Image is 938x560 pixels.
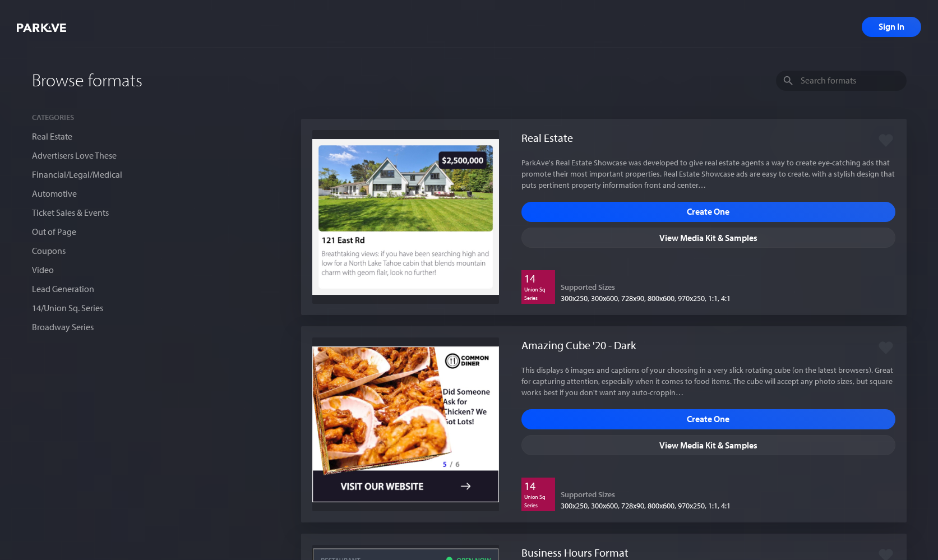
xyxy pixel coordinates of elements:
[561,281,731,293] h2: Supported Sizes
[312,346,499,502] img: 7cb4ed4f-da2f-4321-bc76-cf5e8e2ef3c3.jpeg
[32,150,117,161] a: Advertisers Love These
[32,131,72,142] a: Real Estate
[32,71,142,91] h1: Browse formats
[521,228,895,248] span: View Media Kit & Samples
[524,273,552,284] p: 14
[521,130,573,146] h1: Real Estate
[524,494,552,500] p: Union Sq
[32,188,77,199] a: Automotive
[32,321,94,332] a: Broadway Series
[32,283,94,294] a: Lead Generation
[524,295,552,301] p: Series
[524,503,552,508] p: Series
[521,364,895,398] p: This displays 6 images and captions of your choosing in a very slick rotating cube (on the latest...
[521,202,895,222] span: Create One
[524,287,552,293] p: Union Sq
[312,139,499,295] img: de6b9e4b-5052-4144-ae77-c705297f0b94.jpeg
[521,337,636,353] h1: Amazing Cube '20 - Dark
[521,409,895,429] span: Create One
[521,157,895,191] p: ParkAve's Real Estate Showcase was developed to give real estate agents a way to create eye-catch...
[32,264,54,275] a: Video
[32,169,122,180] a: Financial/Legal/Medical
[561,500,731,511] p: 300x250, 300x600, 728x90, 800x600, 970x250, 1:1, 4:1
[561,489,731,500] h2: Supported Sizes
[524,480,552,492] p: 14
[32,245,66,256] a: Coupons
[521,435,895,455] span: View Media Kit & Samples
[32,226,76,237] a: Out of Page
[32,302,103,313] a: 14/Union Sq. Series
[561,293,731,304] p: 300x250, 300x600, 728x90, 800x600, 970x250, 1:1, 4:1
[862,17,921,37] span: Sign In
[17,24,66,32] img: ParkAve
[32,207,109,218] a: Ticket Sales & Events
[776,71,907,91] input: Search formats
